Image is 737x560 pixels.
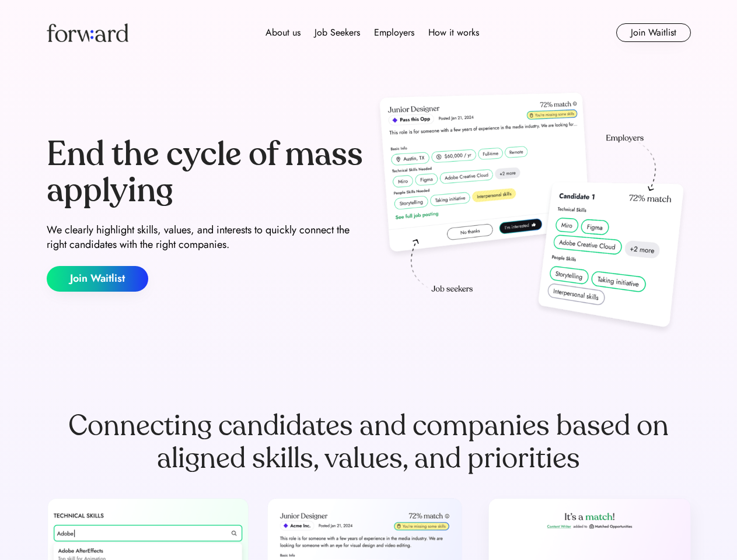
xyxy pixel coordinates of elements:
div: Employers [374,26,414,40]
div: About us [266,26,301,40]
div: Job Seekers [315,26,360,40]
img: Forward logo [47,23,128,42]
div: Connecting candidates and companies based on aligned skills, values, and priorities [47,409,691,475]
button: Join Waitlist [616,23,691,42]
div: End the cycle of mass applying [47,136,364,208]
div: How it works [428,26,479,40]
button: Join Waitlist [47,266,148,292]
div: We clearly highlight skills, values, and interests to quickly connect the right candidates with t... [47,223,364,252]
img: hero-image.png [373,89,691,339]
